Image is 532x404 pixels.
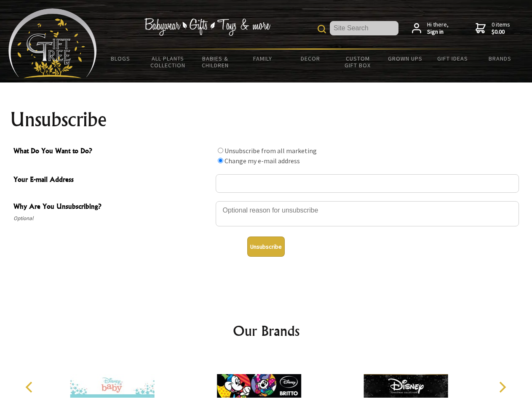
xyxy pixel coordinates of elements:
[144,50,192,74] a: All Plants Collection
[318,25,326,33] img: product search
[225,146,317,155] label: Unsubscribe from all marketing
[8,8,97,78] img: Babyware - Gifts - Toys and more...
[13,213,211,223] span: Optional
[218,148,223,153] input: What Do You Want to Do?
[334,50,382,74] a: Custom Gift Box
[247,237,285,257] button: Unsubscribe
[492,28,510,36] strong: $0.00
[429,50,476,67] a: Gift Ideas
[381,50,429,67] a: Grown Ups
[286,50,334,67] a: Decor
[412,21,449,36] a: Hi there,Sign in
[427,28,449,36] strong: Sign in
[13,146,211,158] span: What Do You Want to Do?
[21,378,40,396] button: Previous
[493,378,511,396] button: Next
[144,18,270,36] img: Babywear - Gifts - Toys & more
[239,50,287,67] a: Family
[225,157,300,165] label: Change my e-mail address
[216,174,519,193] input: Your E-mail Address
[10,109,522,130] h1: Unsubscribe
[427,21,449,36] span: Hi there,
[192,50,239,74] a: Babies & Children
[216,201,519,226] textarea: Why Are You Unsubscribing?
[218,158,223,163] input: What Do You Want to Do?
[492,21,510,36] span: 0 items
[97,50,144,67] a: BLOGS
[17,321,516,341] h2: Our Brands
[476,21,510,36] a: 0 items$0.00
[13,201,211,213] span: Why Are You Unsubscribing?
[13,174,211,186] span: Your E-mail Address
[330,21,398,35] input: Site Search
[476,50,524,67] a: Brands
